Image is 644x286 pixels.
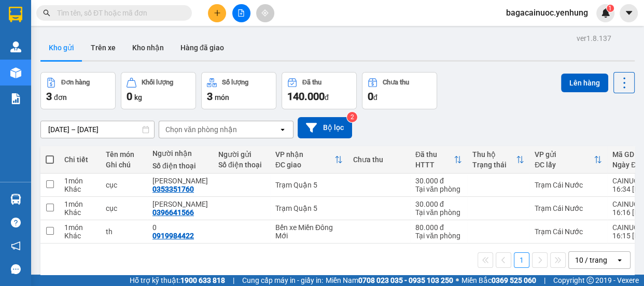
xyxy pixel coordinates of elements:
div: Khác [64,232,95,240]
input: Select a date range. [41,121,154,138]
button: Khối lượng0kg [121,72,196,109]
button: Hàng đã giao [172,35,232,60]
div: Khác [64,208,95,217]
span: 0 [368,90,373,103]
div: VP gửi [535,150,594,159]
span: plus [214,9,221,17]
div: 0919984422 [152,232,194,240]
th: Toggle SortBy [410,146,467,174]
strong: 0369 525 060 [492,276,536,284]
strong: 0708 023 035 - 0935 103 250 [358,276,453,284]
div: 1 món [64,223,95,232]
span: aim [261,9,269,17]
button: caret-down [620,4,638,22]
img: logo-vxr [9,7,22,22]
button: Kho nhận [124,35,172,60]
span: Cung cấp máy in - giấy in: [242,275,323,286]
div: 30.000 đ [415,200,462,208]
img: solution-icon [10,93,21,104]
span: copyright [586,277,594,284]
img: warehouse-icon [10,67,21,78]
div: Chưa thu [383,79,409,86]
span: file-add [237,9,245,17]
div: Tại văn phòng [415,232,462,240]
button: plus [208,4,226,22]
span: đơn [54,93,67,102]
button: Kho gửi [40,35,82,60]
span: | [544,275,545,286]
div: Số điện thoại [152,162,208,170]
div: cục [106,204,142,212]
span: question-circle [11,218,21,227]
div: Khác [64,185,95,193]
div: tuan kiet [152,177,208,185]
span: món [215,93,229,102]
div: Trạm Quận 5 [275,181,343,189]
svg: open [615,256,624,264]
div: 80.000 đ [415,223,462,232]
button: Bộ lọc [298,117,352,138]
img: icon-new-feature [601,8,610,18]
span: 3 [207,90,213,103]
div: Tên món [106,150,142,159]
svg: open [278,125,287,134]
span: đ [373,93,377,102]
div: cục [106,181,142,189]
div: Số điện thoại [218,161,265,169]
div: ĐC lấy [535,161,594,169]
div: ĐC giao [275,161,334,169]
span: message [11,264,21,274]
div: Chưa thu [353,155,405,164]
img: warehouse-icon [10,194,21,205]
div: Trạm Cái Nước [535,204,602,212]
div: 10 / trang [575,255,607,265]
div: Đã thu [415,150,454,159]
span: kg [134,93,142,102]
div: Số lượng [222,79,248,86]
div: 0396641566 [152,208,194,217]
span: Hỗ trợ kỹ thuật: [130,275,225,286]
button: Số lượng3món [201,72,276,109]
div: Trạm Cái Nước [535,181,602,189]
div: Trạng thái [472,161,516,169]
div: Trạm Cái Nước [535,227,602,236]
span: 0 [127,90,132,103]
div: Chọn văn phòng nhận [165,124,237,135]
img: warehouse-icon [10,41,21,52]
button: Đơn hàng3đơn [40,72,116,109]
div: 30.000 đ [415,177,462,185]
div: Trạm Quận 5 [275,204,343,212]
th: Toggle SortBy [270,146,348,174]
div: Tại văn phòng [415,185,462,193]
span: 3 [46,90,52,103]
div: Bến xe Miền Đông Mới [275,223,343,240]
th: Toggle SortBy [529,146,607,174]
button: file-add [232,4,250,22]
div: Tại văn phòng [415,208,462,217]
input: Tìm tên, số ĐT hoặc mã đơn [57,7,179,19]
div: 1 món [64,177,95,185]
div: Chi tiết [64,155,95,164]
div: 0 [152,223,208,232]
div: Khối lượng [142,79,173,86]
button: aim [256,4,274,22]
div: Đơn hàng [61,79,90,86]
span: search [43,9,50,17]
div: VP nhận [275,150,334,159]
span: notification [11,241,21,251]
span: caret-down [624,8,634,18]
div: Người gửi [218,150,265,159]
button: Trên xe [82,35,124,60]
button: Đã thu140.000đ [282,72,357,109]
div: truong minh [152,200,208,208]
strong: 1900 633 818 [180,276,225,284]
div: 0353351760 [152,185,194,193]
sup: 2 [347,112,357,122]
span: 1 [608,5,612,12]
span: Miền Bắc [461,275,536,286]
button: Chưa thu0đ [362,72,437,109]
div: Ghi chú [106,161,142,169]
div: Người nhận [152,149,208,158]
span: Miền Nam [326,275,453,286]
span: bagacainuoc.yenhung [498,6,596,19]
